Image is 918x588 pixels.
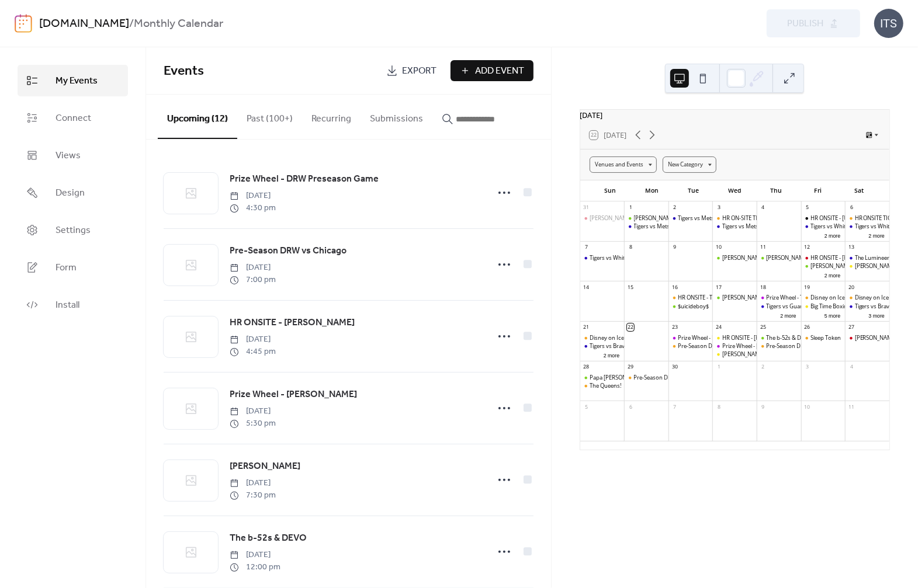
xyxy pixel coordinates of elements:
div: Tigers vs White Sox [580,254,625,262]
span: Connect [56,112,91,126]
img: logo [15,14,32,33]
div: Disney on Ice [590,334,624,342]
div: The Queens! [580,382,625,389]
a: Connect [18,102,128,134]
div: 13 [848,244,855,251]
div: Tigers vs Mets [712,222,757,230]
span: Install [56,298,79,312]
div: HR ONSITE - QUINN XCII [801,254,846,262]
div: Tigers vs Braves [580,342,625,350]
div: Pre-Season DRW vs Pittsburgh [624,374,668,381]
span: Views [56,149,81,163]
span: 5:30 pm [230,417,276,430]
b: / [129,13,134,35]
div: Fri [797,180,839,201]
div: Ted Nugent [580,214,625,222]
div: Pre-Season DRW vs Pittsburgh [634,374,712,381]
div: 8 [627,244,634,251]
div: Tedeschi Trucks Band [712,254,757,262]
span: Events [164,58,204,84]
div: Jason Aldean [757,254,801,262]
div: Tigers vs Braves [590,342,631,350]
div: HR ONSITE - TIGERS VS GUARDIANS [668,294,713,301]
button: Recurring [302,95,361,138]
div: 21 [583,323,590,330]
a: [DOMAIN_NAME] [39,13,129,35]
div: Prize Wheel - [PERSON_NAME] [722,342,799,350]
div: Sleep Token [810,334,841,342]
button: Add Event [451,60,534,81]
button: Upcoming (12) [158,95,237,139]
div: 22 [627,323,634,330]
div: 5 [804,204,811,211]
div: 24 [715,323,722,330]
div: 23 [671,323,678,330]
div: Tigers vs Braves [845,302,889,310]
span: The b-52s & DEVO [230,531,307,545]
span: 12:00 pm [230,561,280,573]
div: Pre-Season DRW vs Buffalo [757,342,801,350]
div: 11 [848,403,855,410]
div: $uicideboy$ [668,302,713,310]
div: Disney on Ice [845,294,889,301]
div: Thu [756,180,797,201]
div: Lainey Wilson [624,214,668,222]
div: HR ONSITE - [US_STATE] SHAKES [810,214,891,222]
div: 18 [760,284,767,291]
div: The Queens! [590,382,622,389]
div: Sat [839,180,880,201]
a: Form [18,252,128,283]
div: Tigers vs Mets [634,222,670,230]
button: 2 more [599,350,624,359]
div: 4 [760,204,767,211]
div: Prize Wheel - Tigers vs Guardians [766,294,850,301]
div: HR ONSITE - [PERSON_NAME] [722,334,796,342]
a: The b-52s & DEVO [230,531,307,546]
div: Tigers vs Mets [722,222,758,230]
div: Sleep Token [801,334,846,342]
a: HR ONSITE - [PERSON_NAME] [230,315,355,330]
div: 9 [760,403,767,410]
div: 6 [627,403,634,410]
div: [PERSON_NAME] [855,334,898,342]
div: 15 [627,284,634,291]
a: Pre-Season DRW vs Chicago [230,243,347,259]
button: 2 more [820,270,845,279]
a: Prize Wheel - DRW Preseason Game [230,172,379,187]
a: My Events [18,65,128,96]
div: Big Time Boxing USA [801,302,846,310]
div: Big Time Boxing USA [810,302,862,310]
a: Settings [18,214,128,246]
div: [PERSON_NAME] Trucks Band [722,254,798,262]
div: Conan Gray [712,294,757,301]
div: Tigers vs Mets [668,214,713,222]
div: Mon [631,180,673,201]
div: 31 [583,204,590,211]
div: 1 [715,364,722,371]
span: Add Event [476,64,525,78]
span: Prize Wheel - DRW Preseason Game [230,172,379,186]
span: [DATE] [230,549,280,561]
div: 12 [804,244,811,251]
div: 9 [671,244,678,251]
button: 2 more [864,231,889,239]
div: 3 [715,204,722,211]
span: Design [56,186,85,200]
button: 2 more [775,311,801,319]
div: Prize Wheel - Tigers vs Guardians [757,294,801,301]
div: 30 [671,364,678,371]
span: 7:00 pm [230,274,276,286]
a: [PERSON_NAME] [230,459,300,474]
div: [PERSON_NAME] [855,262,898,270]
button: Submissions [361,95,432,138]
div: 6 [848,204,855,211]
div: The Lumineers [855,254,893,262]
div: Disney on Ice [580,334,625,342]
div: HR ONSITE - TIGERS VS GUARDIANS [678,294,768,301]
span: [PERSON_NAME] [230,460,300,474]
span: 4:45 pm [230,346,276,358]
div: Tigers vs White Sox [855,222,903,230]
div: 10 [804,403,811,410]
a: Prize Wheel - [PERSON_NAME] [230,387,357,402]
div: The b-52s & DEVO [757,334,801,342]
